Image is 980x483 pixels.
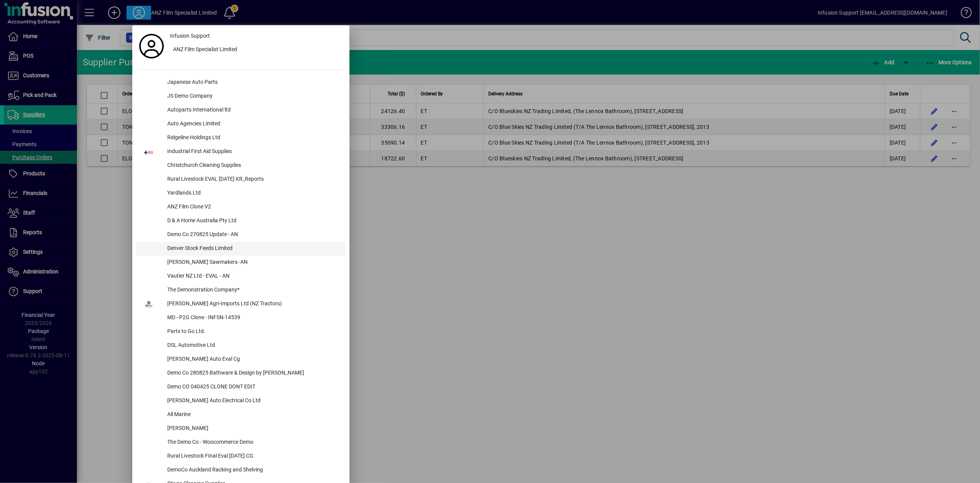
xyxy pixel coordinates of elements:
[161,283,346,297] div: The Demonstration Company*
[161,450,346,463] div: Rural Livestock FInal Eval [DATE] CG
[161,436,346,450] div: The Demo Co - Woocommerce Demo
[136,394,346,408] button: [PERSON_NAME] Auto Electrical Co Ltd
[161,311,346,325] div: MD - P2G Clone - INFSN-14539
[136,463,346,477] button: DemoCo Auckland Racking and Shelving
[136,422,346,436] button: [PERSON_NAME]
[161,325,346,339] div: Parts to Go Ltd.
[161,463,346,477] div: DemoCo Auckland Racking and Shelving
[136,159,346,173] button: Christchurch Cleaning Supplies
[161,103,346,117] div: Autoparts International ltd
[161,256,346,270] div: [PERSON_NAME] Sawmakers -AN
[136,353,346,366] button: [PERSON_NAME] Auto Eval Cg
[170,32,210,40] span: Infusion Support
[136,311,346,325] button: MD - P2G Clone - INFSN-14539
[136,436,346,450] button: The Demo Co - Woocommerce Demo
[136,325,346,339] button: Parts to Go Ltd.
[136,366,346,380] button: Demo Co 280825 Bathware & Design by [PERSON_NAME]
[136,283,346,297] button: The Demonstration Company*
[161,117,346,131] div: Auto Agencies Limited
[136,90,346,103] button: JS Demo Company
[161,422,346,436] div: [PERSON_NAME]
[136,76,346,90] button: Japanese Auto Parts
[161,242,346,256] div: Denver Stock Feeds Limited
[161,173,346,187] div: Rural Livestock EVAL [DATE] KR_Reports
[136,256,346,270] button: [PERSON_NAME] Sawmakers -AN
[161,76,346,90] div: Japanese Auto Parts
[136,117,346,131] button: Auto Agencies Limited
[136,450,346,463] button: Rural Livestock FInal Eval [DATE] CG
[161,297,346,311] div: [PERSON_NAME] Agri-Imports Ltd (NZ Tractors)
[161,90,346,103] div: JS Demo Company
[161,145,346,159] div: Industrial First Aid Supplies
[161,394,346,408] div: [PERSON_NAME] Auto Electrical Co Ltd
[136,408,346,422] button: All Marine
[161,408,346,422] div: All Marine
[136,380,346,394] button: Demo CO 040425 CLONE DONT EDIT
[136,145,346,159] button: Industrial First Aid Supplies
[136,173,346,187] button: Rural Livestock EVAL [DATE] KR_Reports
[136,200,346,214] button: ANZ Film Clone V2
[167,29,346,43] a: Infusion Support
[136,242,346,256] button: Denver Stock Feeds Limited
[136,228,346,242] button: Demo Co 270825 Update - AN
[136,297,346,311] button: [PERSON_NAME] Agri-Imports Ltd (NZ Tractors)
[161,200,346,214] div: ANZ Film Clone V2
[136,214,346,228] button: D & A Home Australia Pty Ltd
[161,131,346,145] div: Ridgeline Holdings Ltd
[161,270,346,283] div: Vautier NZ Ltd - EVAL - AN
[136,187,346,200] button: Yardlands Ltd
[161,339,346,353] div: DSL Automotive Ltd
[136,339,346,353] button: DSL Automotive Ltd
[136,39,167,53] a: Profile
[167,43,346,57] button: ANZ Film Specialist Limited
[161,380,346,394] div: Demo CO 040425 CLONE DONT EDIT
[161,366,346,380] div: Demo Co 280825 Bathware & Design by [PERSON_NAME]
[161,187,346,200] div: Yardlands Ltd
[161,228,346,242] div: Demo Co 270825 Update - AN
[136,103,346,117] button: Autoparts International ltd
[161,353,346,366] div: [PERSON_NAME] Auto Eval Cg
[136,270,346,283] button: Vautier NZ Ltd - EVAL - AN
[136,131,346,145] button: Ridgeline Holdings Ltd
[161,159,346,173] div: Christchurch Cleaning Supplies
[161,214,346,228] div: D & A Home Australia Pty Ltd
